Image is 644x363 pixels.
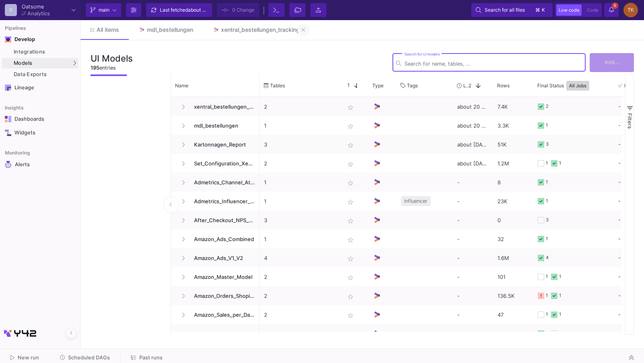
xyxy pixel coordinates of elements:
[175,82,188,89] span: Name
[372,82,384,89] span: Type
[5,161,12,168] img: Navigation icon
[14,60,33,66] span: Models
[2,81,78,94] a: Navigation iconLineage
[189,324,255,343] span: Amazon_x_Webshop_Daten_Matching
[542,5,545,15] span: k
[5,36,11,43] img: Navigation icon
[493,210,533,229] div: 0
[189,287,255,305] span: Amazon_Orders_Shopify_Import
[2,158,78,171] a: Navigation iconAlerts
[373,329,381,338] img: UI Model
[471,3,553,17] button: Search for all files⌘k
[14,71,76,78] div: Data Exports
[5,116,11,122] img: Navigation icon
[160,4,208,16] div: Last fetched
[189,116,255,135] span: mdl_bestellungen
[493,116,533,135] div: 3.3K
[264,135,336,154] p: 3
[559,267,561,286] div: 1
[270,82,285,89] span: Tables
[189,211,255,230] span: After_Checkout_NPS_Kauf_Zuordnung
[493,286,533,305] div: 136.5K
[587,7,598,13] span: Code
[373,197,381,205] img: UI Model
[264,324,336,343] p: 10
[566,81,589,91] button: All Jobs
[546,210,549,229] div: 3
[264,305,336,324] p: 2
[559,7,579,13] span: Low code
[264,268,336,287] p: 2
[189,192,255,211] span: Admetrics_Influencer_Export
[404,192,427,210] span: influencer
[405,61,582,67] input: Search for name, tables, ...
[5,130,11,136] img: Navigation icon
[624,82,643,89] span: Data Tests
[373,178,381,186] img: UI Model
[189,173,255,192] span: Admetrics_Channel_Attribution
[91,53,133,64] h3: UI Models
[453,267,493,286] div: -
[546,267,548,286] div: 1
[68,355,110,361] span: Scheduled DAGs
[546,305,548,324] div: 1
[453,305,493,324] div: -
[453,229,493,248] div: -
[2,113,78,126] a: Navigation iconDashboards
[497,82,510,89] span: Rows
[546,286,548,305] div: 1
[453,192,493,210] div: -
[493,97,533,116] div: 7.4K
[493,248,533,267] div: 1.6M
[346,197,355,207] mat-icon: star_border
[264,249,336,268] p: 4
[346,311,355,320] mat-icon: star_border
[189,97,255,116] span: xentral_bestellungen_tracking
[138,27,145,33] img: Tab icon
[2,47,78,57] a: Integrations
[373,235,381,243] img: UI Model
[344,82,350,89] span: 1
[453,97,493,116] div: about 20 hours ago
[346,178,355,188] mat-icon: star_border
[373,159,381,167] img: UI Model
[493,135,533,154] div: 51K
[2,69,78,80] a: Data Exports
[493,305,533,324] div: 47
[189,230,255,249] span: Amazon_Ads_Combined
[453,210,493,229] div: -
[373,216,381,224] img: UI Model
[5,4,17,16] div: O
[604,3,619,17] button: 6
[627,113,633,129] span: Filters
[493,267,533,286] div: 101
[346,216,355,226] mat-icon: star_border
[453,135,493,154] div: about [DATE]
[556,4,582,16] button: Low code
[264,287,336,305] p: 2
[546,135,549,154] div: 3
[493,154,533,173] div: 1.2M
[453,324,493,343] div: -
[623,3,638,17] div: TK
[373,102,381,111] img: UI Model
[346,254,355,264] mat-icon: star_border
[22,4,50,9] div: Oatsome
[493,192,533,210] div: 23K
[546,154,548,173] div: 1
[91,64,133,72] div: entries
[139,355,163,361] span: Past runs
[346,140,355,150] mat-icon: star_border
[453,154,493,173] div: about [DATE]
[407,82,418,89] span: Tags
[346,235,355,245] mat-icon: star_border
[535,5,540,15] span: ⌘
[493,324,533,343] div: 99
[189,154,255,173] span: Set_Configuration_Xentral___Part_1
[189,135,255,154] span: Kartonnagen_Report
[621,3,638,17] button: TK
[264,192,336,211] p: 1
[453,286,493,305] div: -
[537,76,603,95] div: Final Status
[27,11,50,16] div: Analytics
